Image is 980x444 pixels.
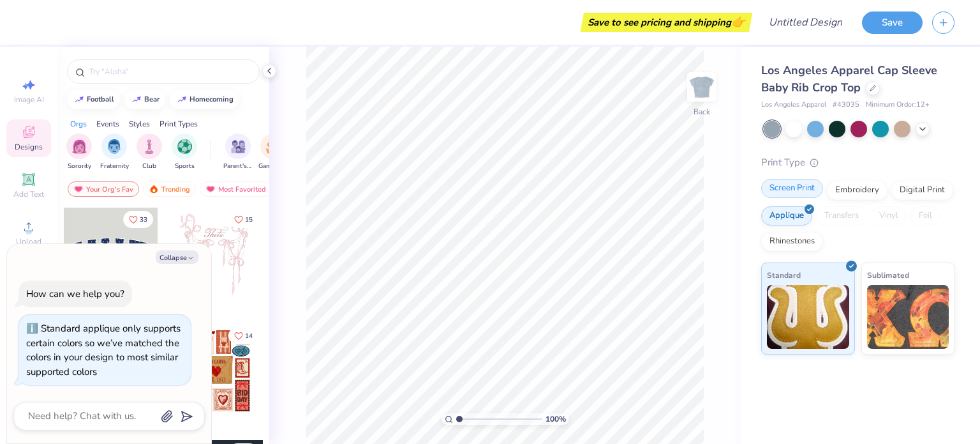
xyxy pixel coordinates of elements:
[149,185,159,194] img: trending.gif
[87,96,114,103] div: football
[223,134,253,171] div: filter for Parent's Weekend
[258,162,288,171] span: Game Day
[245,217,253,223] span: 15
[137,134,162,171] button: filter button
[833,100,859,111] span: # 43035
[175,162,195,171] span: Sports
[761,232,823,251] div: Rhinestones
[96,118,119,130] div: Events
[143,181,196,197] div: Trending
[72,139,87,154] img: Sorority Image
[26,287,124,300] div: How can we help you?
[137,134,162,171] div: filter for Club
[100,134,129,171] div: filter for Fraternity
[258,134,288,171] div: filter for Game Day
[223,134,253,171] button: filter button
[68,162,91,171] span: Sorority
[266,139,281,154] img: Game Day Image
[70,118,87,130] div: Orgs
[177,96,187,103] img: trend_line.gif
[694,106,710,118] div: Back
[761,155,954,170] div: Print Type
[891,181,953,200] div: Digital Print
[73,185,84,194] img: most_fav.gif
[13,189,44,199] span: Add Text
[129,118,150,130] div: Styles
[231,139,246,154] img: Parent's Weekend Image
[223,162,253,171] span: Parent's Weekend
[767,285,849,349] img: Standard
[124,90,165,109] button: bear
[827,181,887,200] div: Embroidery
[172,134,197,171] button: filter button
[16,236,41,247] span: Upload
[546,413,566,425] span: 100 %
[67,90,120,109] button: football
[144,96,160,103] div: bear
[100,134,129,171] button: filter button
[74,96,84,103] img: trend_line.gif
[761,179,823,198] div: Screen Print
[761,206,812,226] div: Applique
[228,211,258,228] button: Like
[88,65,251,78] input: Try "Alpha"
[200,181,272,197] div: Most Favorited
[142,162,156,171] span: Club
[761,100,826,111] span: Los Angeles Apparel
[142,139,156,154] img: Club Image
[177,139,192,154] img: Sports Image
[731,14,745,29] span: 👉
[910,206,940,226] div: Foil
[189,96,234,103] div: homecoming
[100,162,129,171] span: Fraternity
[871,206,907,226] div: Vinyl
[205,185,216,194] img: most_fav.gif
[123,211,153,228] button: Like
[160,118,198,130] div: Print Types
[107,139,121,154] img: Fraternity Image
[759,10,852,35] input: Untitled Design
[584,13,749,32] div: Save to see pricing and shipping
[862,11,923,34] button: Save
[258,134,288,171] button: filter button
[245,333,253,339] span: 14
[14,95,44,105] span: Image AI
[131,96,142,103] img: trend_line.gif
[140,217,147,223] span: 33
[689,74,715,100] img: Back
[866,100,930,111] span: Minimum Order: 12 +
[15,142,43,152] span: Designs
[816,206,867,226] div: Transfers
[767,268,801,282] span: Standard
[867,285,949,349] img: Sublimated
[68,181,139,197] div: Your Org's Fav
[867,268,909,282] span: Sublimated
[66,134,92,171] div: filter for Sorority
[228,327,258,344] button: Like
[156,250,198,264] button: Collapse
[66,134,92,171] button: filter button
[26,322,181,378] div: Standard applique only supports certain colors so we’ve matched the colors in your design to most...
[170,90,239,109] button: homecoming
[761,63,937,95] span: Los Angeles Apparel Cap Sleeve Baby Rib Crop Top
[172,134,197,171] div: filter for Sports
